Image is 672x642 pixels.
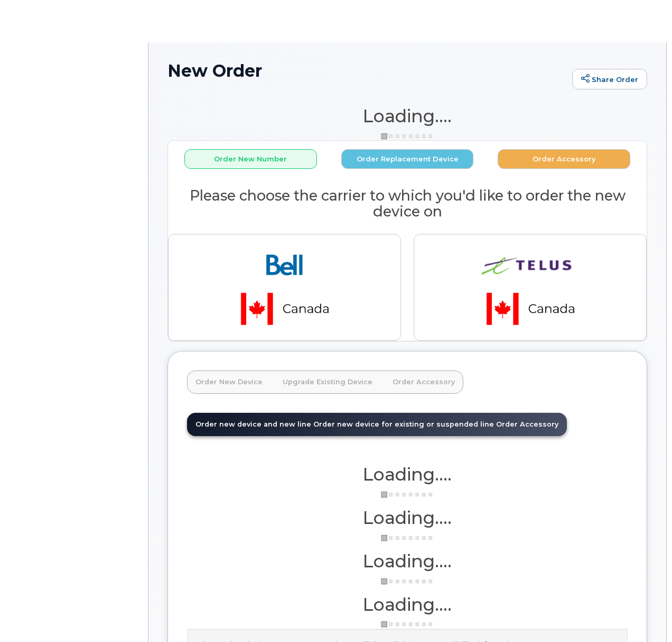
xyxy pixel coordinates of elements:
img: ajax-loader-3a6953c30dc77f0bf724df975f13086db4f4c1262e45940f03d1251963f1bf2e.gif [381,620,434,628]
h1: Loading.... [187,595,628,614]
h1: Loading.... [187,551,628,571]
a: Order New Device [187,370,271,394]
img: ajax-loader-3a6953c30dc77f0bf724df975f13086db4f4c1262e45940f03d1251963f1bf2e.gif [381,491,434,499]
h1: Loading.... [167,106,647,125]
img: ajax-loader-3a6953c30dc77f0bf724df975f13086db4f4c1262e45940f03d1251963f1bf2e.gif [381,132,434,140]
h1: Loading.... [187,508,628,527]
h1: New Order [167,61,567,80]
img: ajax-loader-3a6953c30dc77f0bf724df975f13086db4f4c1262e45940f03d1251963f1bf2e.gif [381,577,434,585]
button: Order New Number [184,149,317,169]
h2: Please choose the carrier to which you'd like to order the new device on [168,188,647,219]
img: telus-75cc6df763ab2382b72c48c3e4b527536370d5b107bb7a00e77c158c994cc10b.png [456,243,604,332]
a: Order Accessory [384,370,463,394]
span: Order Accessory [496,420,558,428]
a: Upgrade Existing Device [274,370,381,394]
span: Order new device for existing or suspended line [313,420,494,428]
h1: Loading.... [187,465,628,484]
img: bell-18aeeabaf521bd2b78f928a02ee3b89e57356879d39bd386a17a7cccf8069aed.png [211,243,359,332]
span: Order new device and new line [195,420,311,428]
button: Order Replacement Device [341,149,474,169]
img: ajax-loader-3a6953c30dc77f0bf724df975f13086db4f4c1262e45940f03d1251963f1bf2e.gif [381,534,434,542]
a: Share Order [572,69,647,90]
button: Order Accessory [498,149,630,169]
